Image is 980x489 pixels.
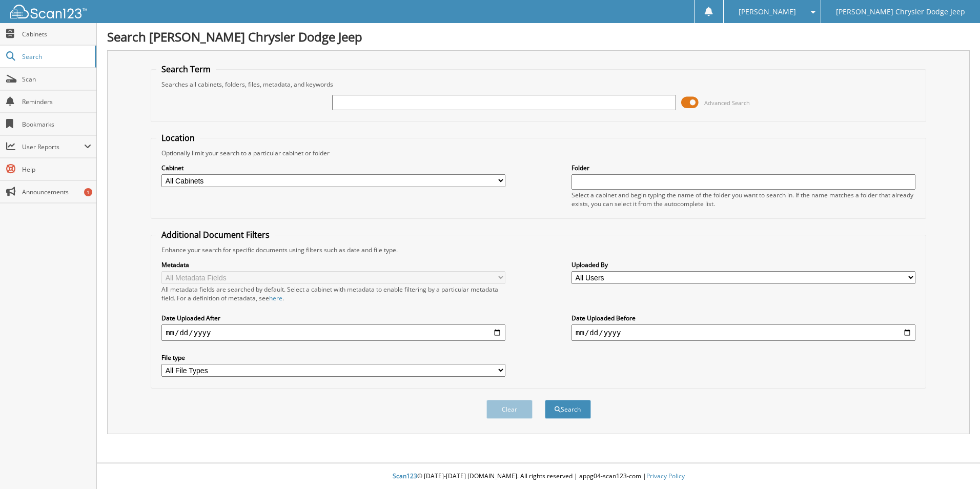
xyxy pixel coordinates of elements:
[10,5,87,18] img: scan123-logo-white.svg
[704,99,750,107] span: Advanced Search
[836,9,965,15] span: [PERSON_NAME] Chrysler Dodge Jeep
[22,188,91,196] span: Announcements
[22,30,91,38] span: Cabinets
[22,165,91,174] span: Help
[486,400,533,419] button: Clear
[22,120,91,129] span: Bookmarks
[156,80,921,89] div: Searches all cabinets, folders, files, metadata, and keywords
[156,246,921,254] div: Enhance your search for specific documents using filters such as date and file type.
[161,314,505,322] label: Date Uploaded After
[22,97,91,106] span: Reminders
[571,324,915,341] input: end
[571,314,915,322] label: Date Uploaded Before
[571,191,915,208] div: Select a cabinet and begin typing the name of the folder you want to search in. If the name match...
[156,64,216,75] legend: Search Term
[269,294,282,302] a: here
[22,75,91,84] span: Scan
[161,260,505,269] label: Metadata
[156,149,921,157] div: Optionally limit your search to a particular cabinet or folder
[739,9,796,15] span: [PERSON_NAME]
[156,229,275,240] legend: Additional Document Filters
[393,472,417,480] span: Scan123
[161,324,505,341] input: start
[161,285,505,302] div: All metadata fields are searched by default. Select a cabinet with metadata to enable filtering b...
[571,260,915,269] label: Uploaded By
[545,400,591,419] button: Search
[156,132,200,144] legend: Location
[107,28,970,45] h1: Search [PERSON_NAME] Chrysler Dodge Jeep
[84,188,92,196] div: 1
[161,164,505,172] label: Cabinet
[22,142,84,151] span: User Reports
[22,52,90,61] span: Search
[161,353,505,362] label: File type
[646,472,685,480] a: Privacy Policy
[97,464,980,489] div: © [DATE]-[DATE] [DOMAIN_NAME]. All rights reserved | appg04-scan123-com |
[571,164,915,172] label: Folder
